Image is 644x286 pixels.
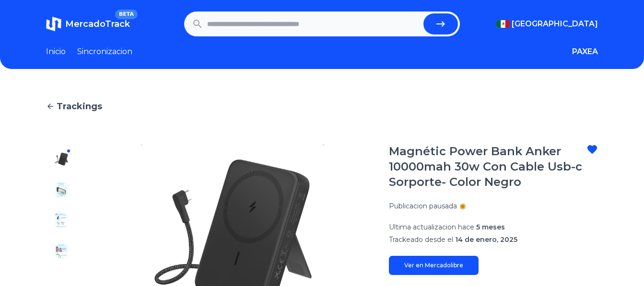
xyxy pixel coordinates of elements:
img: MercadoTrack [46,16,61,32]
p: Publicacion pausada [389,201,457,211]
span: 14 de enero, 2025 [455,235,517,244]
a: Ver en Mercadolibre [389,256,479,275]
a: Trackings [46,100,598,113]
a: Inicio [46,46,66,57]
span: MercadoTrack [65,19,130,29]
span: BETA [115,10,138,19]
span: [GEOGRAPHIC_DATA] [512,18,598,30]
span: 5 meses [476,223,505,231]
img: Magnétic Power Bank Anker 10000mah 30w Con Cable Usb-c Sorporte- Color Negro [54,213,69,228]
img: Magnétic Power Bank Anker 10000mah 30w Con Cable Usb-c Sorporte- Color Negro [54,182,69,197]
span: Trackeado desde el [389,235,453,244]
a: MercadoTrackBETA [46,16,130,32]
span: Trackings [57,100,102,113]
img: Mexico [496,20,510,28]
img: Magnétic Power Bank Anker 10000mah 30w Con Cable Usb-c Sorporte- Color Negro [54,243,69,259]
img: Magnétic Power Bank Anker 10000mah 30w Con Cable Usb-c Sorporte- Color Negro [54,151,69,167]
a: Sincronizacion [77,46,132,57]
span: Ultima actualizacion hace [389,223,474,231]
h1: Magnétic Power Bank Anker 10000mah 30w Con Cable Usb-c Sorporte- Color Negro [389,144,586,190]
button: PAXEA [572,46,598,57]
button: [GEOGRAPHIC_DATA] [496,18,598,30]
